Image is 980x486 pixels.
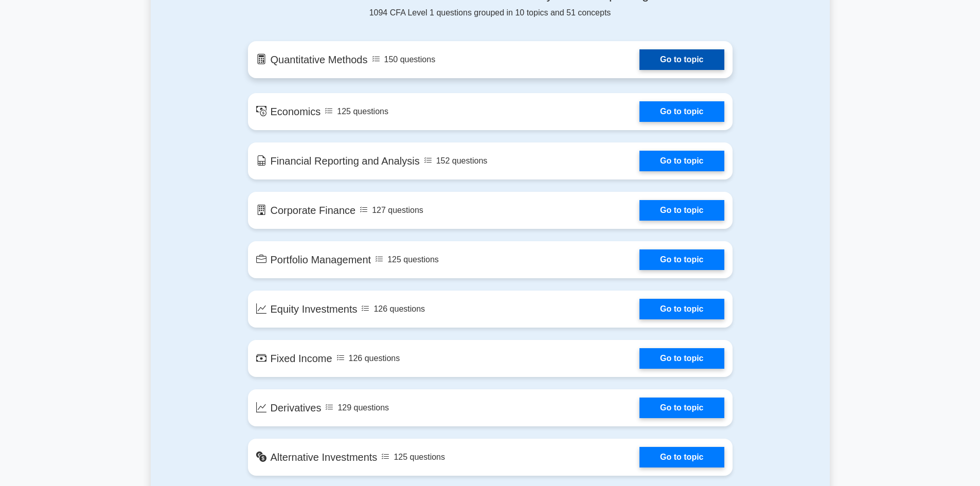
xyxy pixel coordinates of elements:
[639,200,724,221] a: Go to topic
[639,49,724,70] a: Go to topic
[639,398,724,418] a: Go to topic
[639,348,724,369] a: Go to topic
[639,101,724,122] a: Go to topic
[639,299,724,319] a: Go to topic
[639,151,724,171] a: Go to topic
[639,447,724,467] a: Go to topic
[639,249,724,270] a: Go to topic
